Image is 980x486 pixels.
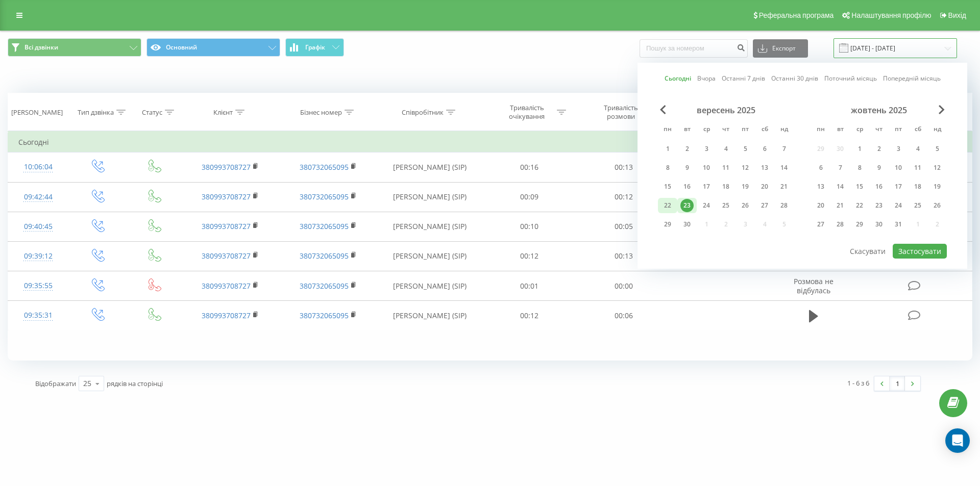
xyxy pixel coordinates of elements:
div: 1 - 6 з 6 [847,378,869,388]
div: ср 3 вер 2025 р. [697,141,716,157]
td: [PERSON_NAME] (SIP) [377,212,482,241]
div: чт 4 вер 2025 р. [716,141,736,157]
div: нд 28 вер 2025 р. [774,198,794,213]
div: ср 17 вер 2025 р. [697,179,716,194]
div: 11 [719,161,732,174]
button: Графік [285,38,344,57]
div: чт 16 жовт 2025 р. [869,179,889,194]
abbr: четвер [718,122,733,138]
div: Тривалість очікування [500,104,554,121]
div: 09:39:12 [18,246,58,266]
div: пн 13 жовт 2025 р. [811,179,830,194]
div: 8 [853,161,866,174]
div: 09:42:44 [18,187,58,207]
span: Previous Month [660,105,666,114]
div: 20 [814,199,827,212]
div: 31 [892,218,905,231]
div: пт 17 жовт 2025 р. [889,179,908,194]
div: чт 18 вер 2025 р. [716,179,736,194]
div: пт 3 жовт 2025 р. [889,141,908,157]
a: Поточний місяць [824,73,877,83]
abbr: субота [757,122,772,138]
div: 29 [853,218,866,231]
div: [PERSON_NAME] [11,108,63,117]
div: пн 20 жовт 2025 р. [811,198,830,213]
div: 28 [834,218,847,231]
div: 16 [680,180,694,193]
div: пт 24 жовт 2025 р. [889,198,908,213]
td: [PERSON_NAME] (SIP) [377,152,482,182]
div: вт 23 вер 2025 р. [677,198,697,213]
div: чт 25 вер 2025 р. [716,198,736,213]
div: ср 10 вер 2025 р. [697,160,716,175]
div: 15 [661,180,674,193]
div: пн 29 вер 2025 р. [658,217,677,232]
div: 30 [680,218,694,231]
div: 24 [700,199,713,212]
abbr: вівторок [679,122,695,138]
td: [PERSON_NAME] (SIP) [377,241,482,271]
div: 4 [911,142,924,156]
div: 25 [911,199,924,212]
div: 2 [872,142,886,156]
td: 00:06 [576,301,670,330]
div: Статус [142,108,162,117]
a: 380732065095 [300,281,349,291]
div: 20 [758,180,771,193]
span: Вихід [948,11,966,19]
td: [PERSON_NAME] (SIP) [377,182,482,212]
div: 24 [892,199,905,212]
div: чт 11 вер 2025 р. [716,160,736,175]
div: 18 [719,180,732,193]
div: Тривалість розмови [594,104,648,121]
div: 21 [834,199,847,212]
a: 380732065095 [300,311,349,320]
div: пн 8 вер 2025 р. [658,160,677,175]
div: вт 7 жовт 2025 р. [830,160,850,175]
div: ср 22 жовт 2025 р. [850,198,869,213]
div: 09:35:55 [18,276,58,296]
div: пт 12 вер 2025 р. [736,160,755,175]
div: вт 14 жовт 2025 р. [830,179,850,194]
div: вт 21 жовт 2025 р. [830,198,850,213]
div: чт 30 жовт 2025 р. [869,217,889,232]
div: 13 [814,180,827,193]
div: 25 [83,378,91,389]
div: 25 [719,199,732,212]
div: 6 [758,142,771,156]
div: сб 13 вер 2025 р. [755,160,774,175]
div: вт 30 вер 2025 р. [677,217,697,232]
div: 19 [930,180,944,193]
div: 09:35:31 [18,305,58,325]
div: 17 [700,180,713,193]
div: 26 [739,199,752,212]
abbr: субота [910,122,925,138]
div: нд 19 жовт 2025 р. [927,179,947,194]
div: Бізнес номер [300,108,342,117]
div: 10 [892,161,905,174]
span: Розмова не відбулась [794,276,834,295]
div: 21 [777,180,791,193]
div: 9 [872,161,886,174]
a: 380993708727 [202,281,251,291]
div: нд 12 жовт 2025 р. [927,160,947,175]
div: ср 1 жовт 2025 р. [850,141,869,157]
td: 00:10 [482,212,576,241]
div: 5 [739,142,752,156]
td: 00:16 [482,152,576,182]
div: сб 4 жовт 2025 р. [908,141,927,157]
div: вересень 2025 [658,105,794,115]
td: 00:09 [482,182,576,212]
div: 30 [872,218,886,231]
div: 28 [777,199,791,212]
input: Пошук за номером [640,39,748,58]
button: Застосувати [893,244,947,259]
div: пн 27 жовт 2025 р. [811,217,830,232]
div: ср 24 вер 2025 р. [697,198,716,213]
div: 12 [739,161,752,174]
div: пт 31 жовт 2025 р. [889,217,908,232]
td: 00:01 [482,271,576,301]
span: Відображати [35,379,76,388]
div: пт 26 вер 2025 р. [736,198,755,213]
div: 15 [853,180,866,193]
